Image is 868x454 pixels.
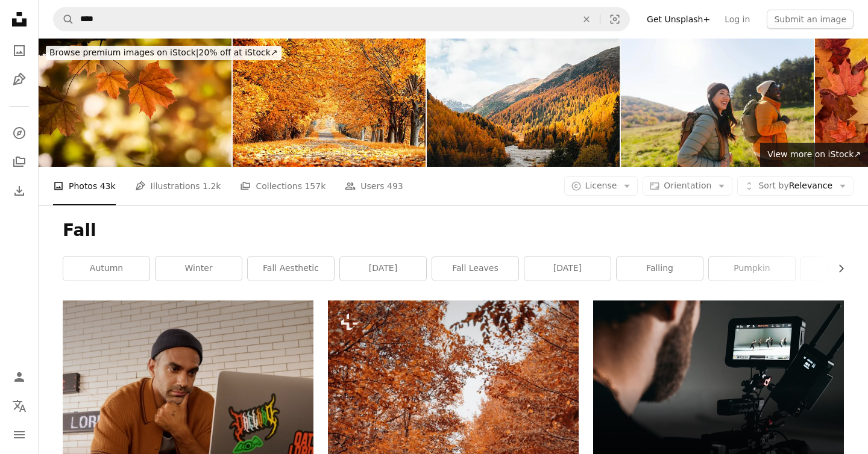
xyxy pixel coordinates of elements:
[427,39,620,167] img: Aerial view of river and forested mountains in autumn, Engadine Alps
[340,257,426,281] a: [DATE]
[7,39,31,63] a: Photos
[7,121,31,145] a: Explore
[233,39,426,167] img: beautiful Endless Autumn Alley Illuminated by Warm, Golden Sunlight in fall season
[709,257,795,281] a: pumpkin
[39,39,231,167] img: Red Maple leaves
[7,423,31,447] button: Menu
[621,39,814,167] img: Smiling friends hiking together
[830,257,844,281] button: scroll list to the right
[387,179,403,193] span: 493
[7,394,31,418] button: Language
[7,67,31,92] a: Illustrations
[640,10,717,29] a: Get Unsplash+
[345,167,403,205] a: Users 493
[758,181,788,190] span: Sort by
[248,257,334,281] a: fall aesthetic
[63,420,313,431] a: Man wearing a beanie and shirt works on a laptop.
[664,181,711,190] span: Orientation
[63,220,844,241] h1: Fall
[432,257,518,281] a: fall leaves
[524,257,611,281] a: [DATE]
[767,10,854,29] button: Submit an image
[203,179,221,193] span: 1.2k
[585,181,617,190] span: License
[7,7,31,34] a: Home — Unsplash
[573,8,600,31] button: Clear
[54,8,74,31] button: Search Unsplash
[156,257,242,281] a: winter
[46,46,281,60] div: 20% off at iStock ↗
[760,143,868,167] a: View more on iStock↗
[7,150,31,174] a: Collections
[767,149,861,159] span: View more on iStock ↗
[135,167,221,205] a: Illustrations 1.2k
[53,7,630,31] form: Find visuals sitewide
[39,39,289,67] a: Browse premium images on iStock|20% off at iStock↗
[643,176,732,196] button: Orientation
[717,10,757,29] a: Log in
[617,257,703,281] a: falling
[758,180,832,192] span: Relevance
[240,167,325,205] a: Collections 157k
[737,176,854,196] button: Sort byRelevance
[600,8,629,31] button: Visual search
[63,257,149,281] a: autumn
[564,176,638,196] button: License
[7,365,31,389] a: Log in / Sign up
[304,179,325,193] span: 157k
[49,48,198,57] span: Browse premium images on iStock |
[7,179,31,203] a: Download History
